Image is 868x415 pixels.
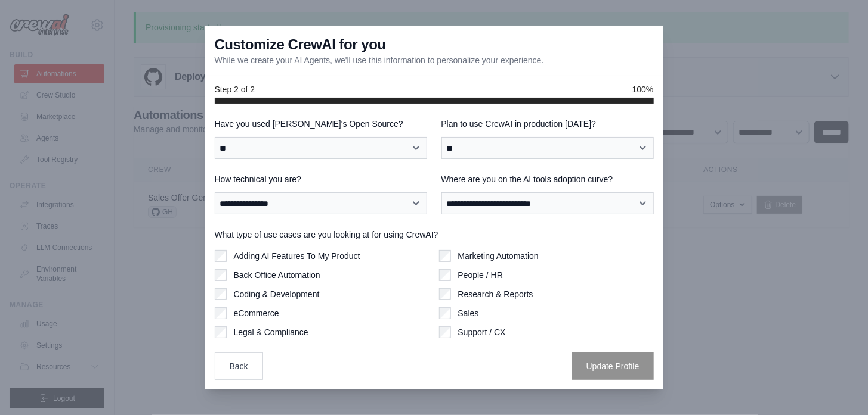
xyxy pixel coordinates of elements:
label: Marketing Automation [458,250,539,262]
label: People / HR [458,269,503,281]
h3: Customize CrewAI for you [215,35,386,54]
span: 100% [632,83,654,95]
label: Legal & Compliance [234,326,308,338]
label: Coding & Development [234,288,320,300]
label: Have you used [PERSON_NAME]'s Open Source? [215,118,427,130]
label: Where are you on the AI tools adoption curve? [441,173,654,185]
button: Update Profile [572,352,654,380]
button: Back [215,352,263,380]
label: Plan to use CrewAI in production [DATE]? [441,118,654,130]
label: Sales [458,307,479,319]
label: Adding AI Features To My Product [234,250,360,262]
label: eCommerce [234,307,279,319]
label: How technical you are? [215,173,427,185]
p: While we create your AI Agents, we'll use this information to personalize your experience. [215,54,544,66]
label: Research & Reports [458,288,533,300]
label: Back Office Automation [234,269,320,281]
label: What type of use cases are you looking at for using CrewAI? [215,229,654,241]
span: Step 2 of 2 [215,83,255,95]
label: Support / CX [458,326,506,338]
